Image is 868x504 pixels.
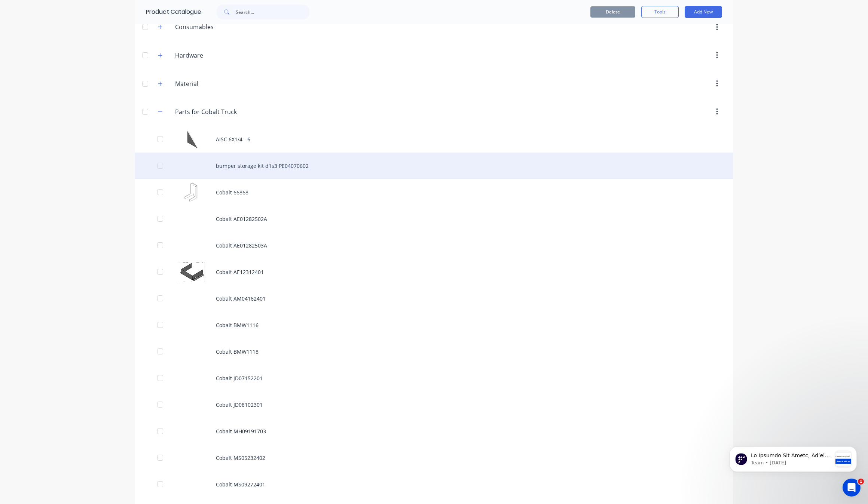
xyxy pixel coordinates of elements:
input: Enter category name [175,51,264,60]
iframe: Intercom live chat [843,479,861,497]
div: Cobalt BMW1118 [135,338,733,365]
div: Cobalt AE01282502A [135,206,733,232]
span: Lo Ipsumdo Sit Ametc, Ad’el seddoe tem inci utlabore etdolor magnaaliq en admi veni quisnost exe ... [33,21,112,451]
div: bumper storage kit d1s3 PE04070602 [135,153,733,179]
iframe: Intercom notifications message [718,431,868,484]
div: Cobalt BMW1116 [135,312,733,338]
input: Search... [236,4,310,19]
input: Enter category name [175,79,264,88]
div: Cobalt 66868Cobalt 66868 [135,179,733,206]
div: Cobalt JD07152201 [135,365,733,391]
span: 1 [858,479,864,485]
input: Enter category name [175,22,264,31]
div: Cobalt JD08102301 [135,391,733,418]
div: Cobalt MH09191703 [135,418,733,445]
div: AISC 6X1/4 - 6AISC 6X1/4 - 6 [135,126,733,153]
input: Enter category name [175,107,264,116]
p: Message from Team, sent 1w ago [33,28,113,35]
button: Tools [641,6,679,18]
button: Add New [685,6,722,18]
div: Cobalt MS09272401 [135,471,733,498]
div: Cobalt MS05232402 [135,445,733,471]
div: Cobalt AE12312401 Cobalt AE12312401 [135,259,733,285]
div: Cobalt AM04162401 [135,285,733,312]
button: Delete [590,6,635,18]
div: Cobalt AE01282503A [135,232,733,259]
